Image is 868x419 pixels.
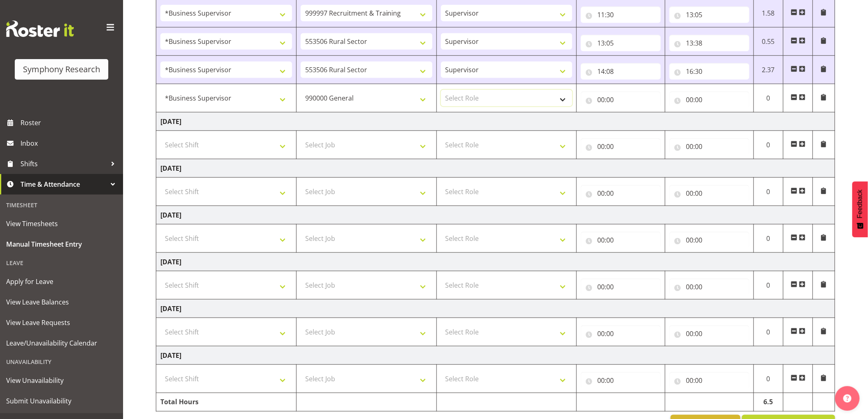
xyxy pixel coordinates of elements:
[581,325,661,342] input: Click to select...
[2,292,121,312] a: View Leave Balances
[2,312,121,333] a: View Leave Requests
[156,112,835,131] td: [DATE]
[2,271,121,292] a: Apply for Leave
[581,138,661,155] input: Click to select...
[754,56,783,84] td: 2.37
[2,234,121,254] a: Manual Timesheet Entry
[6,275,117,288] span: Apply for Leave
[2,254,121,271] div: Leave
[21,137,119,149] span: Inbox
[843,394,852,403] img: help-xxl-2.png
[754,224,783,253] td: 0
[2,370,121,391] a: View Unavailability
[669,185,749,201] input: Click to select...
[581,232,661,248] input: Click to select...
[669,325,749,342] input: Click to select...
[21,178,107,190] span: Time & Attendance
[6,316,117,329] span: View Leave Requests
[156,393,297,412] td: Total Hours
[156,206,835,224] td: [DATE]
[754,27,783,56] td: 0.55
[6,21,74,37] img: Rosterit website logo
[21,117,119,129] span: Roster
[669,92,749,108] input: Click to select...
[581,279,661,295] input: Click to select...
[6,337,117,349] span: Leave/Unavailability Calendar
[754,271,783,300] td: 0
[2,197,121,213] div: Timesheet
[6,218,117,230] span: View Timesheets
[2,391,121,411] a: Submit Unavailability
[754,318,783,346] td: 0
[581,372,661,389] input: Click to select...
[6,238,117,250] span: Manual Timesheet Entry
[6,374,117,387] span: View Unavailability
[156,253,835,271] td: [DATE]
[156,346,835,365] td: [DATE]
[754,84,783,112] td: 0
[21,158,107,170] span: Shifts
[669,7,749,23] input: Click to select...
[23,63,100,76] div: Symphony Research
[852,181,868,237] button: Feedback - Show survey
[669,232,749,248] input: Click to select...
[669,35,749,51] input: Click to select...
[754,131,783,159] td: 0
[581,92,661,108] input: Click to select...
[2,353,121,370] div: Unavailability
[857,190,864,218] span: Feedback
[754,393,783,412] td: 6.5
[2,333,121,353] a: Leave/Unavailability Calendar
[581,185,661,201] input: Click to select...
[754,365,783,393] td: 0
[669,138,749,155] input: Click to select...
[669,63,749,80] input: Click to select...
[754,178,783,206] td: 0
[581,63,661,80] input: Click to select...
[669,279,749,295] input: Click to select...
[2,213,121,234] a: View Timesheets
[156,159,835,178] td: [DATE]
[6,296,117,308] span: View Leave Balances
[6,395,117,407] span: Submit Unavailability
[581,35,661,51] input: Click to select...
[581,7,661,23] input: Click to select...
[669,372,749,389] input: Click to select...
[156,300,835,318] td: [DATE]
